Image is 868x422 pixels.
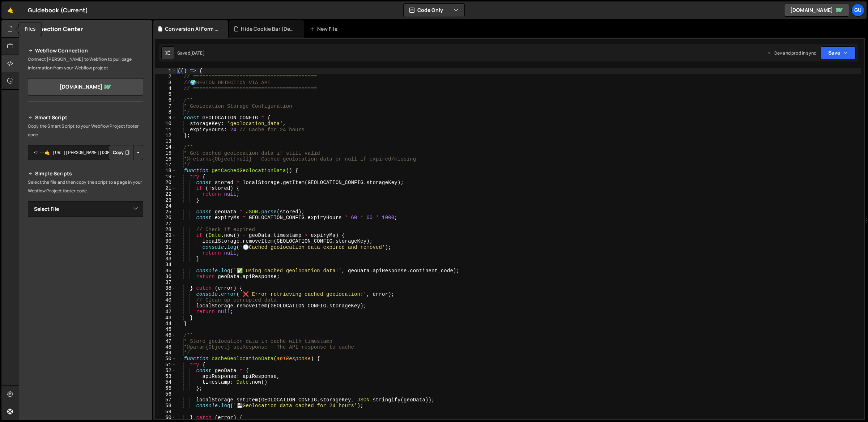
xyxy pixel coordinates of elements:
p: Connect [PERSON_NAME] to Webflow to pull page information from your Webflow project [28,55,143,72]
div: 22 [155,191,176,197]
div: 60 [155,415,176,421]
a: Gu [851,4,864,17]
a: 🤙 [1,1,19,19]
div: 46 [155,332,176,338]
div: 39 [155,291,176,297]
div: 42 [155,309,176,315]
div: [DATE] [190,50,205,56]
div: 49 [155,350,176,356]
div: 5 [155,91,176,97]
div: 17 [155,162,176,168]
div: 34 [155,262,176,268]
div: 10 [155,121,176,127]
a: [DOMAIN_NAME] [784,4,849,17]
h2: Simple Scripts [28,169,143,178]
div: 11 [155,127,176,133]
a: [DOMAIN_NAME] [28,78,143,95]
div: 9 [155,115,176,121]
div: 26 [155,215,176,221]
div: 54 [155,379,176,385]
div: 43 [155,315,176,321]
textarea: <!--🤙 [URL][PERSON_NAME][DOMAIN_NAME]> <script>document.addEventListener("DOMContentLoaded", func... [28,145,143,160]
h2: Webflow Connection [28,46,143,55]
div: 35 [155,268,176,274]
div: 20 [155,180,176,186]
div: 13 [155,138,176,144]
div: 40 [155,297,176,303]
div: 30 [155,238,176,244]
div: 19 [155,174,176,180]
div: Guidebook (Current) [28,6,88,14]
div: 36 [155,274,176,280]
div: 37 [155,280,176,285]
div: 24 [155,203,176,209]
button: Save [821,46,856,59]
div: Hide Cookie Bar (Dev).js [241,25,295,33]
div: 28 [155,227,176,233]
div: 3 [155,80,176,86]
div: 15 [155,150,176,156]
div: 6 [155,97,176,103]
div: 21 [155,186,176,191]
div: 48 [155,344,176,350]
div: 53 [155,374,176,379]
div: Files [19,22,42,36]
div: 33 [155,256,176,262]
div: 16 [155,156,176,162]
div: 23 [155,197,176,203]
div: 7 [155,103,176,109]
div: 14 [155,144,176,150]
p: Select the file and then copy the script to a page in your Webflow Project footer code. [28,178,143,195]
div: 52 [155,368,176,374]
div: 44 [155,321,176,327]
div: 1 [155,68,176,74]
div: 29 [155,233,176,238]
p: Copy the Smart Script to your Webflow Project footer code. [28,122,143,139]
div: 8 [155,109,176,115]
div: 47 [155,338,176,344]
div: Button group with nested dropdown [109,145,143,160]
div: 57 [155,397,176,403]
button: Code Only [404,4,464,17]
div: Conversion AI Form .js [165,25,219,33]
div: 38 [155,285,176,291]
div: 27 [155,221,176,227]
div: 51 [155,362,176,368]
h2: Smart Script [28,113,143,122]
div: 50 [155,356,176,362]
div: 45 [155,327,176,332]
div: 41 [155,303,176,309]
div: Saved [177,50,205,56]
div: 32 [155,250,176,256]
div: 18 [155,168,176,174]
div: 12 [155,133,176,138]
div: 56 [155,391,176,397]
div: Dev and prod in sync [767,50,816,56]
button: Copy [109,145,133,160]
div: 4 [155,86,176,91]
h2: Connection Center [28,25,83,33]
div: 31 [155,244,176,250]
div: 25 [155,209,176,215]
div: New File [310,25,340,33]
div: 2 [155,74,176,80]
iframe: YouTube video player [28,299,144,364]
iframe: YouTube video player [28,229,144,294]
div: 59 [155,409,176,415]
div: 55 [155,385,176,391]
div: 58 [155,403,176,409]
